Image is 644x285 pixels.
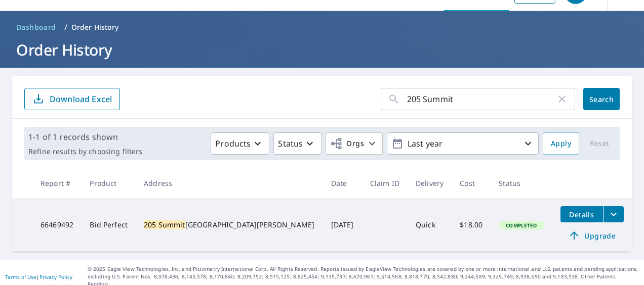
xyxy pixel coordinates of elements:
th: Address [136,168,323,198]
li: / [64,21,67,33]
td: Bid Perfect [82,198,136,252]
th: Date [323,168,362,198]
a: Upgrade [560,227,624,244]
mark: 205 Summit [144,220,185,229]
span: Apply [551,137,571,150]
p: Download Excel [50,93,112,105]
a: Privacy Policy [39,273,72,280]
span: Completed [500,222,543,229]
p: Order History [71,22,119,32]
button: Status [273,132,321,155]
td: [DATE] [323,198,362,252]
p: Status [278,137,303,150]
button: Orgs [326,132,383,155]
a: Terms of Use [5,273,36,280]
p: 1-1 of 1 records shown [28,131,142,143]
button: Search [583,88,620,110]
button: detailsBtn-66469492 [560,206,603,222]
p: Products [215,137,251,150]
div: [GEOGRAPHIC_DATA][PERSON_NAME] [144,220,314,230]
button: Apply [543,132,579,155]
th: Status [491,168,552,198]
nav: breadcrumb [12,19,632,35]
input: Address, Report #, Claim ID, etc. [407,85,556,113]
th: Report # [32,168,82,198]
span: Search [591,94,612,104]
th: Claim ID [362,168,408,198]
th: Delivery [408,168,452,198]
th: Cost [452,168,491,198]
span: Dashboard [16,22,56,32]
p: | [5,274,72,280]
th: Product [82,168,136,198]
span: Upgrade [567,229,618,242]
a: Dashboard [12,19,60,35]
td: $18.00 [452,198,491,252]
p: Last year [404,135,522,153]
td: 66469492 [32,198,82,252]
button: Download Excel [24,88,120,110]
span: Details [567,210,597,219]
span: Orgs [330,137,364,150]
button: Products [211,132,269,155]
td: Quick [408,198,452,252]
button: Last year [387,132,539,155]
p: Refine results by choosing filters [28,147,142,156]
button: filesDropdownBtn-66469492 [603,206,624,222]
h1: Order History [12,39,632,60]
